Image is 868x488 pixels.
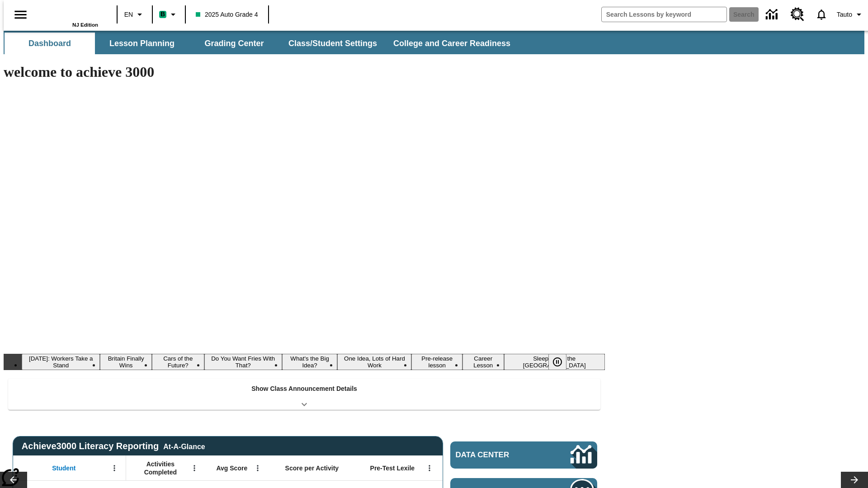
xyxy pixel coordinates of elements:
div: Show Class Announcement Details [8,379,600,410]
button: Open Menu [423,461,436,475]
h1: welcome to achieve 3000 [4,64,605,80]
span: Activities Completed [131,460,190,476]
span: Data Center [456,450,540,460]
div: Home [39,3,98,28]
button: Open Menu [108,461,121,475]
button: Open side menu [7,1,34,28]
a: Data Center [760,2,785,27]
div: Pause [548,354,576,370]
button: Slide 6 One Idea, Lots of Hard Work [337,354,411,370]
span: Score per Activity [285,464,339,472]
button: Lesson carousel, Next [841,472,868,488]
a: Home [39,4,98,22]
span: NJ Edition [72,22,98,28]
a: Resource Center, Will open in new tab [785,2,810,27]
span: Tauto [837,10,852,19]
button: Lesson Planning [97,33,187,54]
button: Class/Student Settings [281,33,384,54]
span: Pre-Test Lexile [370,464,415,472]
span: B [160,9,165,20]
div: At-A-Glance [163,441,205,451]
button: Slide 9 Sleepless in the Animal Kingdom [504,354,605,370]
button: Slide 8 Career Lesson [462,354,504,370]
button: Slide 1 Labor Day: Workers Take a Stand [22,354,100,370]
button: Slide 5 What's the Big Idea? [282,354,338,370]
button: College and Career Readiness [386,33,518,54]
span: Student [52,464,75,472]
div: SubNavbar [4,33,519,54]
span: Achieve3000 Literacy Reporting [22,441,205,451]
button: Profile/Settings [833,6,868,23]
button: Slide 2 Britain Finally Wins [100,354,151,370]
span: 2025 Auto Grade 4 [196,10,258,19]
span: Avg Score [216,464,247,472]
button: Open Menu [251,461,264,475]
span: EN [124,10,133,19]
a: Notifications [810,3,833,26]
button: Boost Class color is mint green. Change class color [156,6,182,23]
input: search field [602,7,726,22]
button: Language: EN, Select a language [120,6,149,23]
button: Open Menu [188,461,201,475]
div: SubNavbar [4,31,864,54]
button: Dashboard [5,33,95,54]
button: Slide 3 Cars of the Future? [152,354,204,370]
p: Show Class Announcement Details [251,384,357,394]
button: Grading Center [189,33,279,54]
button: Slide 4 Do You Want Fries With That? [204,354,282,370]
button: Pause [548,354,566,370]
button: Slide 7 Pre-release lesson [411,354,462,370]
a: Data Center [450,441,597,469]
